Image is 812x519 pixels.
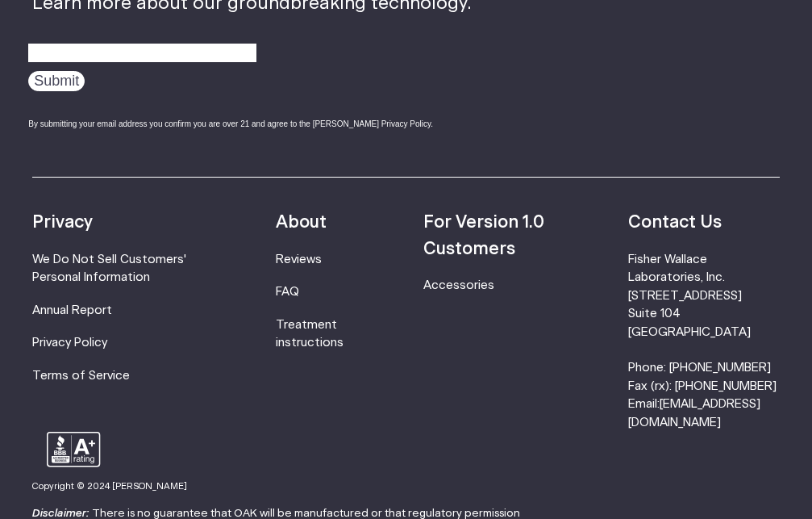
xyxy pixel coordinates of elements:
[32,253,186,283] a: We Do Not Sell Customers' Personal Information
[28,118,472,130] div: By submitting your email address you confirm you are over 21 and agree to the [PERSON_NAME] Priva...
[276,286,299,298] a: FAQ
[628,251,780,432] li: Fisher Wallace Laboratories, Inc. [STREET_ADDRESS] Suite 104 [GEOGRAPHIC_DATA] Phone: [PHONE_NUMB...
[32,482,187,491] small: Copyright © 2024 [PERSON_NAME]
[32,337,107,349] a: Privacy Policy
[276,253,322,266] a: Reviews
[32,214,93,231] strong: Privacy
[32,370,130,382] a: Terms of Service
[423,279,494,291] a: Accessories
[423,214,544,257] strong: For Version 1.0 Customers
[32,508,90,519] strong: Disclaimer:
[276,319,344,349] a: Treatment instructions
[628,214,722,231] strong: Contact Us
[276,214,327,231] strong: About
[28,71,85,91] input: Submit
[32,304,112,316] a: Annual Report
[628,398,760,428] a: [EMAIL_ADDRESS][DOMAIN_NAME]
